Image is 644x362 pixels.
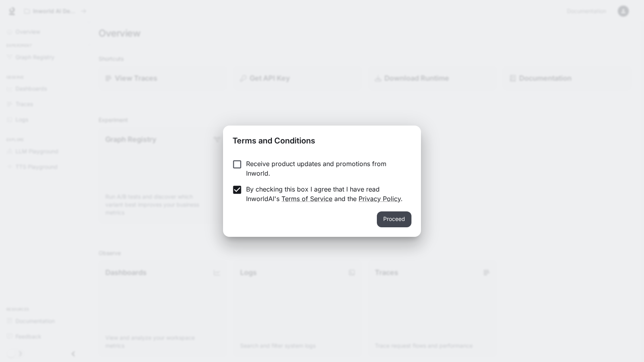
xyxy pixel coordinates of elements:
[359,195,401,203] a: Privacy Policy
[223,126,421,153] h2: Terms and Conditions
[246,159,405,178] p: Receive product updates and promotions from Inworld.
[246,184,405,203] p: By checking this box I agree that I have read InworldAI's and the .
[377,211,411,227] button: Proceed
[281,195,332,203] a: Terms of Service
